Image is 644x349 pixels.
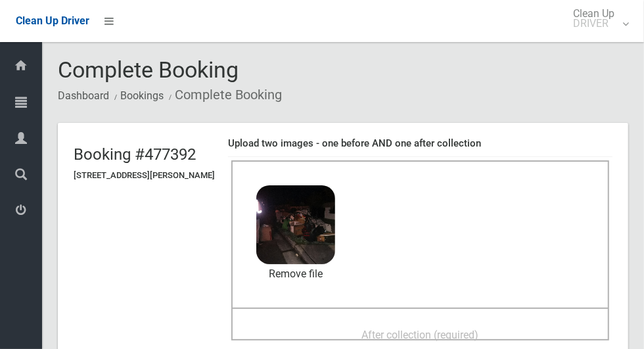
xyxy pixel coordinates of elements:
[58,57,239,83] span: Complete Booking
[74,146,215,163] h2: Booking #477392
[120,89,164,102] a: Bookings
[58,89,109,102] a: Dashboard
[573,18,614,28] small: DRIVER
[166,83,282,107] li: Complete Booking
[256,264,335,284] a: Remove file
[362,329,479,341] span: After collection (required)
[74,171,215,180] h5: [STREET_ADDRESS][PERSON_NAME]
[16,11,89,31] a: Clean Up Driver
[228,138,612,149] h4: Upload two images - one before AND one after collection
[16,14,89,27] span: Clean Up Driver
[566,9,628,28] span: Clean Up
